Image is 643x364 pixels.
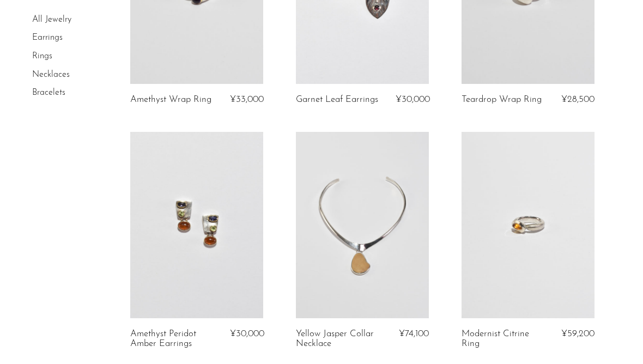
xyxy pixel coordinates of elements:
a: Earrings [32,34,63,43]
span: ¥74,100 [399,329,429,338]
span: ¥30,000 [396,95,430,104]
span: ¥30,000 [230,329,264,338]
a: Modernist Citrine Ring [462,329,548,349]
a: Yellow Jasper Collar Necklace [296,329,383,349]
a: Rings [32,52,52,60]
a: All Jewelry [32,15,71,24]
a: Bracelets [32,88,65,97]
span: ¥33,000 [230,95,264,104]
span: ¥28,500 [561,95,595,104]
a: Teardrop Wrap Ring [462,95,542,105]
span: ¥59,200 [561,329,595,338]
a: Necklaces [32,70,70,79]
a: Amethyst Wrap Ring [130,95,211,105]
a: Garnet Leaf Earrings [296,95,378,105]
a: Amethyst Peridot Amber Earrings [130,329,217,349]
